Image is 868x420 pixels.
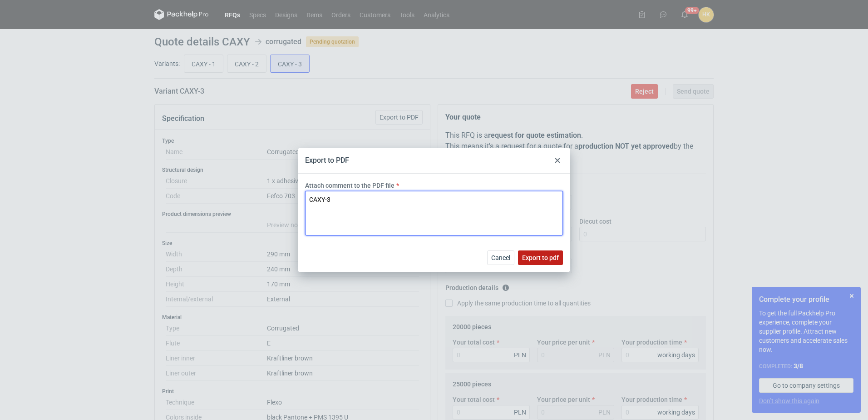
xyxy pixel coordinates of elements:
[305,191,563,235] textarea: CAXY-3
[305,181,395,190] label: Attach comment to the PDF file
[305,155,349,165] div: Export to PDF
[522,255,559,261] span: Export to pdf
[487,250,514,265] button: Cancel
[491,255,510,261] span: Cancel
[518,250,563,265] button: Export to pdf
